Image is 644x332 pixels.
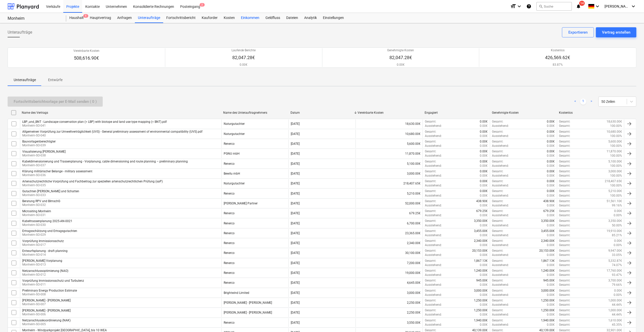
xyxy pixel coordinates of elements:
p: 10,680.00€ [607,130,622,134]
div: [DATE] [291,132,300,136]
p: Gesamt : [559,243,571,247]
div: Ertragsschätzung und Ertragsgutachten [22,229,77,233]
p: Gesamt : [559,209,571,213]
div: Kostenlos [559,111,622,114]
a: Haushalt9 [66,13,87,23]
p: Gesamt : [559,120,571,124]
div: Renerco [224,211,235,215]
div: [DATE] [291,182,300,185]
div: [DATE] [291,152,300,155]
p: 100.00% [610,124,622,128]
p: 508,616.90€ [73,55,99,61]
p: 83.87% [545,63,570,67]
p: Monheim-SO-038 [22,153,66,158]
p: Gesamt : [425,199,436,203]
p: Ausstehend : [492,183,509,188]
p: 100.00% [610,154,622,158]
div: Bauvorlagenberechtigter [22,140,56,143]
p: 0.00€ [480,243,488,247]
a: Einkommen [238,13,262,23]
p: Gesamt : [492,179,504,183]
p: Ausstehend : [425,223,442,228]
div: [DATE] [291,222,300,225]
div: Genehmigte Kosten [492,111,555,114]
p: Ausstehend : [425,233,442,238]
p: Ausstehend : [425,144,442,148]
p: Kostenlos [545,48,570,53]
div: 19,000.00€ [356,269,423,277]
p: Gesamt : [559,144,571,148]
div: Bewilu mbH [224,172,240,175]
div: [DATE] [291,122,300,126]
div: 18,630.00€ [356,120,423,128]
p: 0.00€ [480,139,488,144]
a: Dateien [283,13,301,23]
p: 5,210.00€ [608,189,622,193]
div: Naturgutachter [224,132,245,136]
div: Naturgutachter [224,122,245,126]
p: Ausstehend : [425,174,442,178]
p: 0.00€ [480,189,488,193]
div: PGNU mbH [224,152,240,155]
div: Fortschrittsbericht [163,13,199,23]
p: 82,047.28€ [387,55,414,61]
p: 0.00€ [547,130,555,134]
a: Hauptvertrag [87,13,114,23]
div: 10,680.00€ [356,130,423,138]
span: [PERSON_NAME] [605,4,630,8]
p: Ausstehend : [425,164,442,168]
p: 3,455.00€ [474,229,488,233]
p: Gesamt : [559,229,571,233]
div: Gutachten [PERSON_NAME] und Schatten [22,189,79,193]
p: 0.00€ [480,164,488,168]
p: 0.00€ [614,239,622,243]
p: 99.16% [612,203,622,208]
p: Gesamt : [425,130,436,134]
p: Monheim-SO-039 [22,143,56,148]
div: 4,645.00€ [356,278,423,287]
p: 0.00€ [547,194,555,198]
p: Ausstehend : [492,203,509,208]
div: [DATE] [291,241,300,245]
p: 0.00€ [480,194,488,198]
div: Visualisierung [PERSON_NAME] [22,150,66,153]
div: [DATE] [291,142,300,146]
p: Gesamt : [425,219,436,223]
p: Gesamt : [559,130,571,134]
p: Ausstehend : [425,134,442,138]
div: Vereinbarte Kosten [358,111,421,114]
div: Kosten [221,13,238,23]
div: Vertrag erstellen [602,29,630,36]
p: 100.00% [610,183,622,188]
p: 0.00€ [480,174,488,178]
p: Gesamt : [425,229,436,233]
p: 0.00€ [480,233,488,238]
p: 0.00€ [547,189,555,193]
i: Wissensbasis [526,3,531,9]
p: Gesamt : [492,219,504,223]
p: Gesamt : [559,194,571,198]
p: 100.00% [610,144,622,148]
p: Gesamt : [559,139,571,144]
p: 426,569.62€ [545,55,570,61]
p: Ausstehend : [492,213,509,218]
div: 679.25€ [356,209,423,218]
p: Gesamt : [559,154,571,158]
p: Gesamt : [425,239,436,243]
p: Gesamt : [425,169,436,174]
a: Analytik [301,13,320,23]
p: Gesamt : [559,213,571,218]
p: Gesamt : [559,239,571,243]
p: 0.00€ [547,213,555,218]
p: 82,047.28€ [232,55,256,61]
p: Entwürfe [48,77,63,83]
p: Ausstehend : [492,144,509,148]
div: Allgemeinen Vorprüfung zur Umweltverträglichkeit (UVS) - General preliminary assessment of enviro... [22,130,202,133]
a: Anfragen [114,13,135,23]
div: Kauforder [199,13,221,23]
a: Geldfluss [262,13,283,23]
